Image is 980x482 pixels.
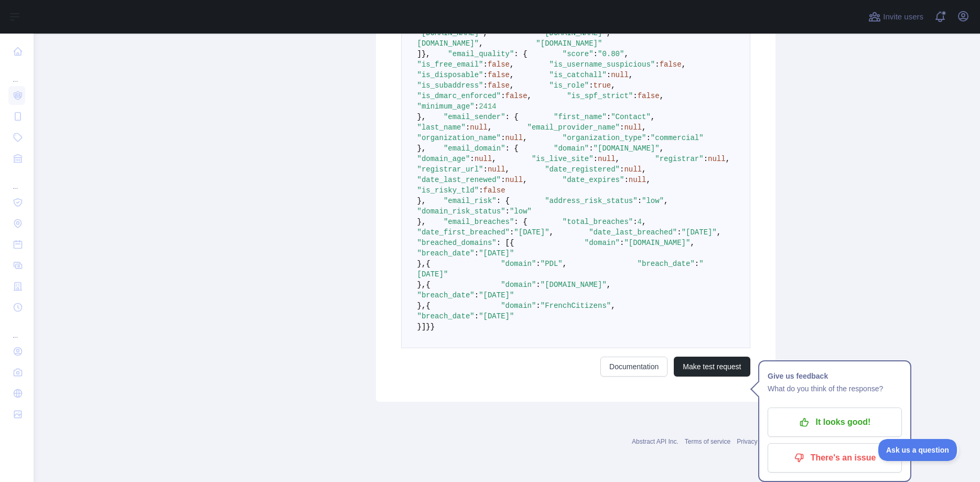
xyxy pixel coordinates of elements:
[444,197,497,205] span: "email_risk"
[642,123,646,132] span: ,
[704,155,708,163] span: :
[510,60,514,69] span: ,
[417,218,426,226] span: },
[527,123,620,132] span: "email_provider_name"
[563,50,594,58] span: "score"
[620,165,624,174] span: :
[642,165,646,174] span: ,
[633,218,637,226] span: :
[417,113,426,121] span: },
[642,197,664,205] span: "low"
[563,176,624,184] span: "date_expires"
[594,144,660,153] span: "[DOMAIN_NAME]"
[536,302,540,310] span: :
[638,218,642,226] span: 4
[426,260,430,268] span: {
[417,186,479,195] span: "is_risky_tld"
[479,39,483,48] span: ,
[589,144,593,153] span: :
[660,92,664,100] span: ,
[536,281,540,289] span: :
[475,312,479,320] span: :
[550,228,554,237] span: ,
[660,144,664,153] span: ,
[616,155,620,163] span: ,
[505,165,510,174] span: ,
[554,113,607,121] span: "first_name"
[417,71,483,79] span: "is_disposable"
[479,102,497,111] span: 2414
[417,176,501,184] span: "date_last_renewed"
[629,71,633,79] span: ,
[430,323,435,331] span: }
[655,60,659,69] span: :
[674,357,750,377] button: Make test request
[651,134,704,142] span: "commercial"
[475,249,479,258] span: :
[417,312,475,320] span: "breach_date"
[598,50,624,58] span: "0.80"
[492,155,496,163] span: ,
[585,239,620,247] span: "domain"
[638,260,695,268] span: "breach_date"
[607,71,611,79] span: :
[417,302,426,310] span: },
[505,113,519,121] span: : {
[695,260,699,268] span: :
[624,239,690,247] span: "[DOMAIN_NAME]"
[541,302,611,310] span: "FrenchCitizens"
[501,176,505,184] span: :
[685,438,730,445] a: Terms of service
[483,81,488,90] span: :
[677,228,681,237] span: :
[8,319,25,340] div: ...
[563,134,647,142] span: "organization_type"
[470,123,488,132] span: null
[510,81,514,90] span: ,
[417,207,505,216] span: "domain_risk_status"
[505,144,519,153] span: : {
[690,239,694,247] span: ,
[632,438,679,445] a: Abstract API Inc.
[611,302,615,310] span: ,
[505,176,523,184] span: null
[866,8,925,25] button: Invite users
[501,92,505,100] span: :
[527,92,532,100] span: ,
[417,323,422,331] span: }
[567,92,633,100] span: "is_spf_strict"
[479,186,483,195] span: :
[417,249,475,258] span: "breach_date"
[620,123,624,132] span: :
[475,291,479,299] span: :
[523,176,527,184] span: ,
[510,239,514,247] span: {
[536,39,602,48] span: "[DOMAIN_NAME]"
[883,11,923,23] span: Invite users
[479,312,514,320] span: "[DATE]"
[646,134,650,142] span: :
[629,176,647,184] span: null
[514,218,527,226] span: : {
[505,92,527,100] span: false
[479,249,514,258] span: "[DATE]"
[8,63,25,84] div: ...
[501,134,505,142] span: :
[550,81,589,90] span: "is_role"
[444,144,505,153] span: "email_domain"
[607,281,611,289] span: ,
[878,439,959,461] iframe: Toggle Customer Support
[417,260,426,268] span: },
[417,60,483,69] span: "is_free_email"
[448,50,514,58] span: "email_quality"
[532,155,594,163] span: "is_live_site"
[541,260,563,268] span: "PDL"
[554,144,589,153] span: "domain"
[611,113,651,121] span: "Contact"
[563,218,633,226] span: "total_breaches"
[523,134,527,142] span: ,
[417,155,470,163] span: "domain_age"
[638,92,660,100] span: false
[483,186,505,195] span: false
[488,60,510,69] span: false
